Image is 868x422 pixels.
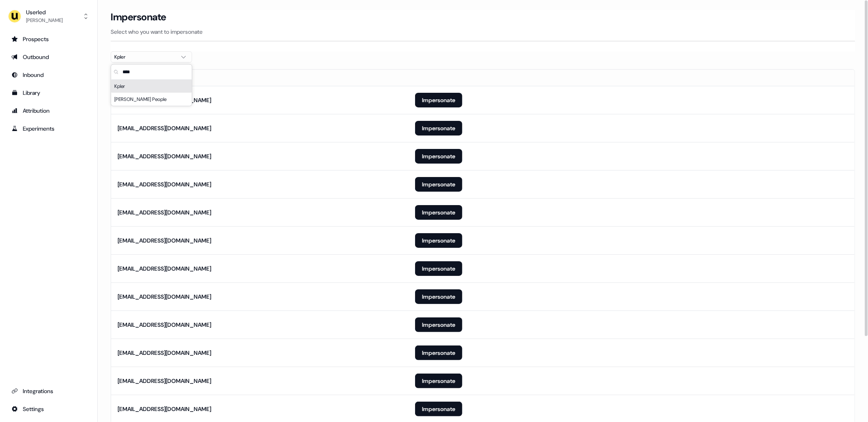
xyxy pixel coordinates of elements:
[7,122,91,135] a: Go to experiments
[118,321,211,329] div: [EMAIL_ADDRESS][DOMAIN_NAME]
[415,149,462,164] button: Impersonate
[118,208,211,216] div: [EMAIL_ADDRESS][DOMAIN_NAME]
[111,80,192,106] div: Suggestions
[415,233,462,248] button: Impersonate
[11,53,86,61] div: Outbound
[111,70,409,86] th: Email
[26,16,63,24] div: [PERSON_NAME]
[111,11,166,23] h3: Impersonate
[111,93,192,106] div: [PERSON_NAME] People
[7,33,91,46] a: Go to prospects
[415,177,462,192] button: Impersonate
[415,205,462,220] button: Impersonate
[114,53,175,61] div: Kpler
[415,402,462,416] button: Impersonate
[111,51,192,63] button: Kpler
[7,50,91,63] a: Go to outbound experience
[11,405,86,413] div: Settings
[7,385,91,398] a: Go to integrations
[11,107,86,115] div: Attribution
[118,265,211,273] div: [EMAIL_ADDRESS][DOMAIN_NAME]
[415,93,462,107] button: Impersonate
[118,180,211,188] div: [EMAIL_ADDRESS][DOMAIN_NAME]
[118,293,211,301] div: [EMAIL_ADDRESS][DOMAIN_NAME]
[118,152,211,160] div: [EMAIL_ADDRESS][DOMAIN_NAME]
[7,104,91,117] a: Go to attribution
[415,345,462,360] button: Impersonate
[415,374,462,388] button: Impersonate
[415,261,462,276] button: Impersonate
[415,289,462,304] button: Impersonate
[111,28,855,36] p: Select who you want to impersonate
[118,124,211,132] div: [EMAIL_ADDRESS][DOMAIN_NAME]
[118,377,211,385] div: [EMAIL_ADDRESS][DOMAIN_NAME]
[118,236,211,245] div: [EMAIL_ADDRESS][DOMAIN_NAME]
[11,35,86,43] div: Prospects
[11,387,86,395] div: Integrations
[7,86,91,99] a: Go to templates
[111,80,192,93] div: Kpler
[11,125,86,133] div: Experiments
[415,121,462,136] button: Impersonate
[7,7,91,26] button: Userled[PERSON_NAME]
[11,71,86,79] div: Inbound
[415,317,462,332] button: Impersonate
[26,8,63,16] div: Userled
[11,89,86,97] div: Library
[7,68,91,81] a: Go to Inbound
[118,349,211,357] div: [EMAIL_ADDRESS][DOMAIN_NAME]
[7,402,91,415] a: Go to integrations
[118,405,211,413] div: [EMAIL_ADDRESS][DOMAIN_NAME]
